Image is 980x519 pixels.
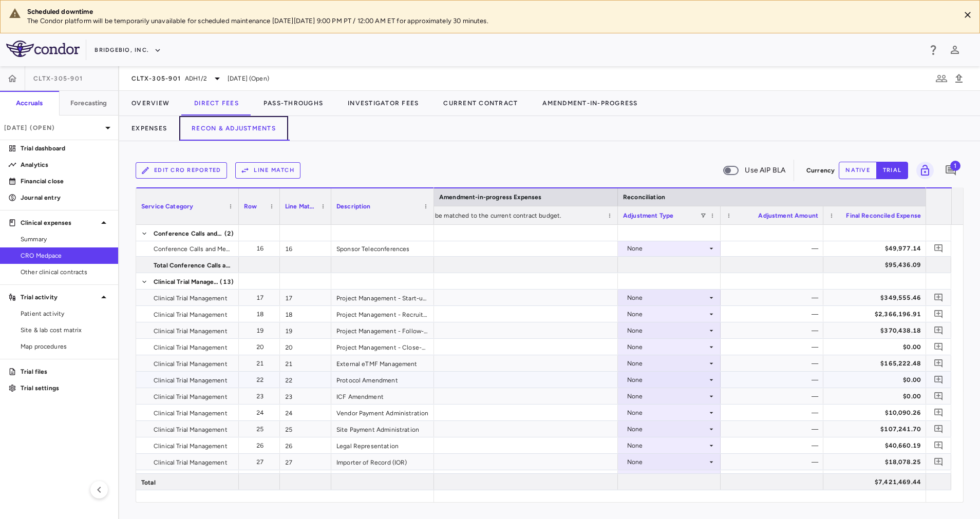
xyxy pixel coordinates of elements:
img: logo-full-SnFGN8VE.png [6,41,80,57]
span: Other clinical contracts [21,267,110,277]
button: Add comment [932,471,946,485]
button: Add comment [932,307,946,321]
span: Clinical Trial Management [154,306,228,323]
svg: Add comment [934,325,944,335]
div: 23 [248,388,275,405]
div: — [730,290,818,306]
div: $95,436.09 [833,257,921,273]
div: 23 [280,388,331,404]
div: — [730,339,818,355]
div: — [730,322,818,339]
div: None [627,372,707,388]
button: Line Match [235,162,300,179]
button: Direct Fees [182,91,251,116]
span: Reconciliation [623,194,665,201]
div: 18 [280,306,331,322]
p: Analytics [21,160,110,169]
div: EudraCT Study Results Posting [331,470,434,486]
button: Expenses [119,116,179,141]
div: None [627,405,707,421]
div: 21 [248,355,275,372]
button: Add comment [932,340,946,354]
div: 27 [248,454,275,470]
div: — [730,454,818,470]
svg: Add comment [934,243,944,253]
div: 22 [248,372,275,388]
svg: Add comment [934,440,944,450]
div: — [730,372,818,388]
button: trial [876,162,908,179]
span: [DATE] (Open) [228,74,269,83]
span: Final Reconciled Expense [846,212,921,219]
div: Project Management - Recruitment Interval [331,306,434,322]
div: $18,078.25 [833,454,921,470]
span: Clinical Trial Management [154,356,228,372]
button: Add comment [932,389,946,403]
div: 20 [280,339,331,355]
button: Add comment [932,438,946,452]
div: $107,241.70 [833,421,921,437]
div: 19 [280,322,331,338]
div: Protocol Amendment [331,372,434,388]
button: Recon & Adjustments [179,116,288,141]
span: Adjustment Amount [758,212,818,219]
svg: Add comment [934,424,944,434]
button: Add comment [942,162,959,179]
div: $10,090.26 [833,405,921,421]
h6: Accruals [16,99,43,108]
span: Total [141,474,156,491]
div: 27 [280,454,331,470]
span: Map procedures [21,342,110,351]
button: Close [960,7,975,23]
div: External eTMF Management [331,355,434,371]
button: Amendment-In-Progress [530,91,650,116]
div: None [627,306,707,322]
p: Currency [806,166,835,175]
span: (2) [224,225,234,242]
div: 17 [248,290,275,306]
svg: Add comment [934,457,944,467]
span: Amendment-in-progress Expenses [439,194,542,201]
div: 19 [248,322,275,339]
div: 26 [248,437,275,454]
div: None [627,290,707,306]
h6: Forecasting [70,99,107,108]
div: 25 [280,421,331,437]
div: — [730,405,818,421]
span: To compare expenses, line items need to be matched to the current contract budget. [315,212,561,219]
button: native [839,162,877,179]
span: Clinical Trial Management [154,405,228,421]
span: Clinical Trial Management [154,454,228,471]
svg: Add comment [934,408,944,417]
svg: Add comment [945,164,957,177]
button: Pass-Throughs [251,91,335,116]
button: BridgeBio, Inc. [95,42,161,59]
div: 24 [248,405,275,421]
div: Importer of Record (IOR) [331,454,434,470]
div: Vendor Payment Administration [331,405,434,420]
div: 17 [280,290,331,305]
span: Clinical Trial Management [154,339,228,356]
span: Clinical Trial Management [154,372,228,389]
div: 20 [248,339,275,355]
p: Clinical expenses [21,218,98,227]
div: $370,438.18 [833,322,921,339]
span: Row [244,203,257,210]
span: ADH1/2 [185,74,207,83]
div: Sponsor Teleconferences [331,240,434,256]
span: Site & lab cost matrix [21,325,110,335]
div: — [730,437,818,454]
div: 18 [248,306,275,322]
p: The Condor platform will be temporarily unavailable for scheduled maintenance [DATE][DATE] 9:00 P... [27,16,952,26]
span: Conference Calls and Meetings [154,225,223,242]
div: — [730,355,818,372]
span: Clinical Trial Management [154,323,228,339]
div: Legal Representation [331,437,434,453]
div: 16 [280,240,331,256]
div: None [627,421,707,437]
span: Adjustment Type [623,212,673,219]
div: $165,222.48 [833,355,921,372]
button: Current Contract [431,91,530,116]
p: Financial close [21,177,110,186]
span: 1 [950,161,960,171]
